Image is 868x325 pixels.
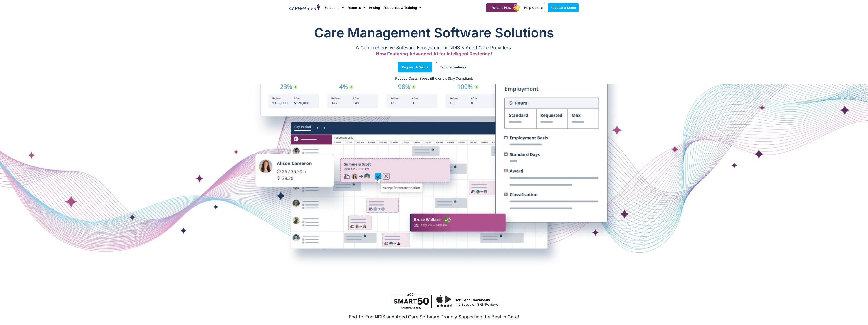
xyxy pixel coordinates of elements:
span: Help Centre [524,6,543,10]
h2: End-to-End NDIS and Aged Care Software Proudly Supporting the Best in Care! [292,314,576,320]
span: Now Featuring Advanced AI for Intelligent Rostering! [376,51,492,57]
span: Request a Demo [551,6,576,10]
span: Request a Demo [402,66,428,68]
a: Request a Demo [548,3,579,12]
img: CareMaster Logo [289,4,320,11]
a: Help Centre [522,3,545,12]
span: Explore Features [440,66,466,68]
a: Explore Features [436,62,470,72]
span: What's New [492,6,511,10]
p: A Comprehensive Software Ecosystem for NDIS & Aged Care Providers. [289,46,579,49]
a: What's New [486,3,517,12]
p: 4.5 Based on 3.6k Reviews [455,302,576,307]
h1: Care Management Software Solutions [289,24,579,42]
a: Request a Demo [398,62,432,72]
p: Reduce Costs. Boost Efficiency. Stay Compliant. [3,76,865,81]
h3: 12k+ App Downloads [455,298,576,302]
